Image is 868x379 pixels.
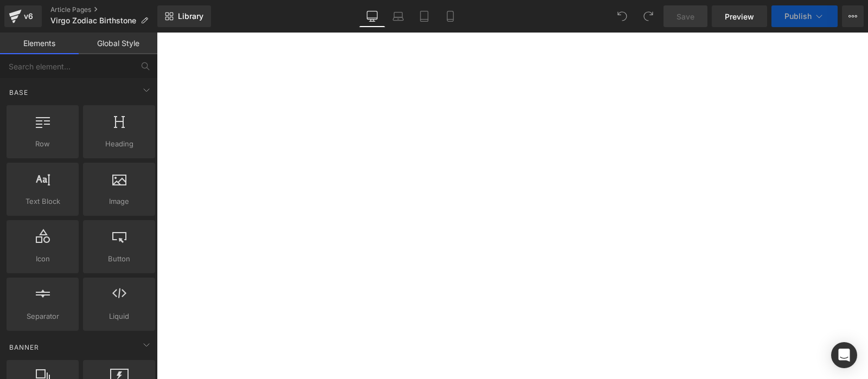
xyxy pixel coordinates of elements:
[784,12,812,21] span: Publish
[676,11,694,22] span: Save
[771,5,838,27] button: Publish
[178,11,203,21] span: Library
[8,342,40,352] span: Banner
[10,196,75,207] span: Text Block
[10,311,75,322] span: Separator
[637,5,659,27] button: Redo
[79,33,157,54] a: Global Style
[86,196,152,207] span: Image
[10,138,75,150] span: Row
[725,11,754,22] span: Preview
[712,5,767,27] a: Preview
[359,5,385,27] a: Desktop
[411,5,437,27] a: Tablet
[8,87,29,98] span: Base
[831,342,857,368] div: Open Intercom Messenger
[50,5,157,14] a: Article Pages
[157,5,211,27] a: New Library
[50,16,136,25] span: Virgo Zodiac Birthstone
[86,138,152,150] span: Heading
[437,5,463,27] a: Mobile
[842,5,864,27] button: More
[10,253,75,265] span: Icon
[22,9,35,23] div: v6
[86,253,152,265] span: Button
[86,311,152,322] span: Liquid
[4,5,42,27] a: v6
[611,5,633,27] button: Undo
[385,5,411,27] a: Laptop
